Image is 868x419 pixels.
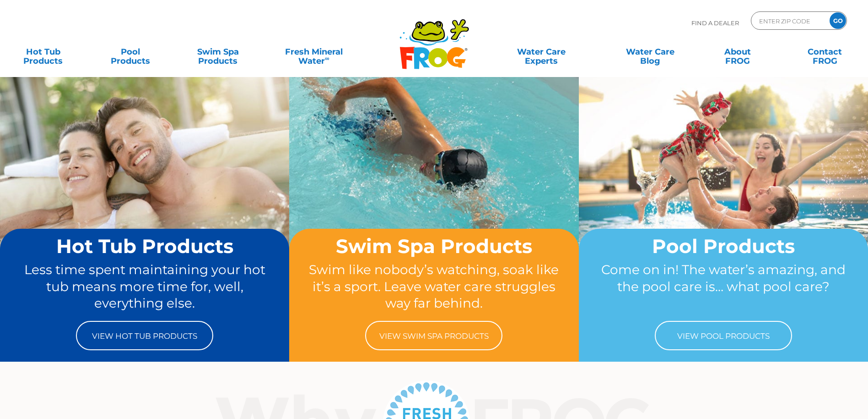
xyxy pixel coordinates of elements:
[289,77,578,293] img: home-banner-swim-spa-short
[307,236,561,257] h2: Swim Spa Products
[830,12,846,29] input: GO
[17,261,272,312] p: Less time spent maintaining your hot tub means more time for, well, everything else.
[307,261,561,312] p: Swim like nobody’s watching, soak like it’s a sport. Leave water care struggles way far behind.
[596,236,851,257] h2: Pool Products
[758,14,820,28] input: Zip Code Form
[76,321,213,350] a: View Hot Tub Products
[97,43,165,61] a: PoolProducts
[325,55,329,62] sup: ∞
[703,43,771,61] a: AboutFROG
[17,236,272,257] h2: Hot Tub Products
[365,321,502,350] a: View Swim Spa Products
[486,43,597,61] a: Water CareExperts
[579,77,868,293] img: home-banner-pool-short
[184,43,252,61] a: Swim SpaProducts
[9,43,77,61] a: Hot TubProducts
[691,11,739,34] p: Find A Dealer
[616,43,684,61] a: Water CareBlog
[596,261,851,312] p: Come on in! The water’s amazing, and the pool care is… what pool care?
[655,321,792,350] a: View Pool Products
[791,43,859,61] a: ContactFROG
[271,43,356,61] a: Fresh MineralWater∞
